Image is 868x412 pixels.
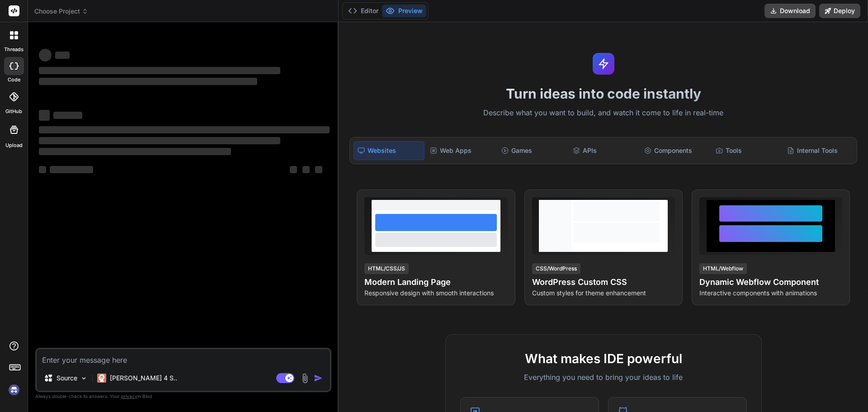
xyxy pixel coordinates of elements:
span: Choose Project [34,7,88,16]
p: Responsive design with smooth interactions [364,289,507,298]
div: HTML/Webflow [699,263,747,274]
div: APIs [569,141,639,160]
div: Games [498,141,567,160]
h1: Turn ideas into code instantly [344,85,863,102]
div: Tools [712,141,782,160]
button: Deploy [819,4,860,18]
button: Download [764,4,816,18]
span: ‌ [39,148,231,155]
button: Editor [344,5,382,17]
span: ‌ [315,166,322,173]
span: ‌ [39,166,46,173]
img: signin [6,382,22,398]
span: ‌ [39,137,280,144]
img: Claude 4 Sonnet [97,374,106,383]
span: ‌ [53,112,82,119]
span: ‌ [55,52,70,59]
div: Components [641,141,710,160]
span: ‌ [50,166,93,173]
span: ‌ [39,67,280,74]
span: ‌ [39,126,330,133]
span: ‌ [39,49,52,62]
img: icon [314,374,323,383]
label: threads [4,46,24,53]
div: CSS/WordPress [532,263,580,274]
span: ‌ [290,166,297,173]
p: Everything you need to bring your ideas to life [460,372,747,383]
p: [PERSON_NAME] 4 S.. [110,374,177,383]
img: Pick Models [80,374,88,382]
span: ‌ [302,166,310,173]
span: privacy [121,393,137,399]
label: code [8,76,20,84]
p: Source [57,374,77,383]
h2: What makes IDE powerful [460,349,747,368]
button: Preview [382,5,426,17]
div: Internal Tools [783,141,853,160]
label: GitHub [5,108,22,115]
p: Describe what you want to build, and watch it come to life in real-time [344,107,863,119]
label: Upload [5,142,23,149]
h4: Dynamic Webflow Component [699,276,842,289]
div: HTML/CSS/JS [364,263,409,274]
span: ‌ [39,110,50,121]
h4: Modern Landing Page [364,276,507,289]
img: attachment [300,373,310,384]
span: ‌ [39,78,257,85]
div: Websites [354,141,424,160]
p: Interactive components with animations [699,289,842,298]
h4: WordPress Custom CSS [532,276,675,289]
div: Web Apps [426,141,496,160]
p: Always double-check its answers. Your in Bind [35,392,331,401]
p: Custom styles for theme enhancement [532,289,675,298]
